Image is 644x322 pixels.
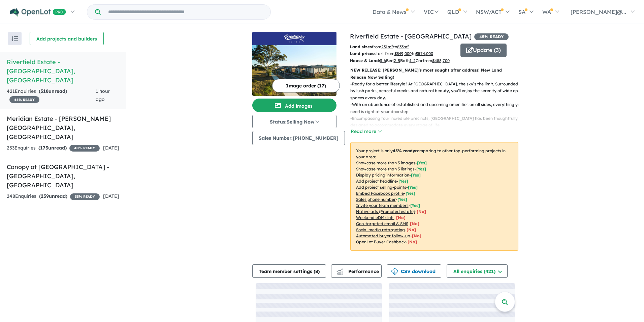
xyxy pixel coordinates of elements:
[397,197,407,202] span: [ Yes ]
[11,36,18,41] img: sort.svg
[356,197,396,202] u: Sales phone number
[410,203,420,208] span: [ Yes ]
[7,192,100,200] div: 248 Enquir ies
[40,88,49,94] span: 318
[272,79,340,92] button: Image order (17)
[356,233,410,238] u: Automated buyer follow-up
[356,179,397,184] u: Add project headline
[394,58,400,63] u: 2-5
[381,44,393,49] u: 231 m
[410,58,416,63] u: 1-2
[7,114,119,141] h5: Meridian Estate - [PERSON_NAME][GEOGRAPHIC_DATA] , [GEOGRAPHIC_DATA]
[252,115,336,128] button: Status:Selling Now
[7,144,100,152] div: 253 Enquir ies
[474,33,509,40] span: 45 % READY
[410,221,419,226] span: [No]
[102,5,269,19] input: Try estate name, suburb, builder or developer
[350,142,518,251] p: Your project is only comparing to other top-performing projects in your area: - - - - - - - - - -...
[350,32,472,40] a: Riverfield Estate - [GEOGRAPHIC_DATA]
[39,193,67,199] strong: ( unread)
[356,185,406,190] u: Add project selling-points
[432,58,450,63] u: $ 488,700
[393,44,409,49] span: to
[96,88,110,102] span: 1 hour ago
[350,128,382,135] button: Read more
[407,44,409,48] sup: 2
[103,145,119,151] span: [DATE]
[252,45,336,96] img: Riverfield Estate - Clyde
[356,166,415,171] u: Showcase more than 3 listings
[350,115,524,129] p: - Encompassing four incredible precincts, [GEOGRAPHIC_DATA] has been thoughtfully designed to acc...
[356,239,406,244] u: OpenLot Buyer Cashback
[387,264,441,278] button: CSV download
[356,203,409,208] u: Invite your team members
[252,32,336,96] a: Riverfield Estate - Clyde LogoRiverfield Estate - Clyde
[356,191,404,196] u: Embed Facebook profile
[252,99,336,112] button: Add images
[30,32,104,45] button: Add projects and builders
[350,81,524,101] p: - Ready for a better lifestyle? At [GEOGRAPHIC_DATA], the sky’s the limit. Surrounded by lush par...
[460,44,507,57] button: Update (3)
[255,34,334,43] img: Riverfield Estate - Clyde Logo
[40,145,48,151] span: 173
[356,221,408,226] u: Geo-targeted email & SMS
[407,227,416,232] span: [No]
[397,44,409,49] u: 833 m
[315,268,318,274] span: 8
[7,57,119,85] h5: Riverfield Estate - [GEOGRAPHIC_DATA] , [GEOGRAPHIC_DATA]
[331,264,382,278] button: Performance
[416,166,426,171] span: [ Yes ]
[69,145,100,152] span: 40 % READY
[394,51,412,56] u: $ 349,000
[336,271,343,275] img: bar-chart.svg
[411,172,421,178] span: [ Yes ]
[393,148,415,153] b: 45 % ready
[39,88,67,94] strong: ( unread)
[41,193,49,199] span: 239
[408,185,418,190] span: [ Yes ]
[350,44,372,49] b: Land sizes
[417,160,427,165] span: [ Yes ]
[103,193,119,199] span: [DATE]
[412,233,421,238] span: [No]
[10,8,66,17] img: Openlot PRO Logo White
[350,44,455,50] p: from
[38,145,67,151] strong: ( unread)
[416,51,433,56] u: $ 574,000
[350,57,455,64] p: Bed Bath Car from
[380,58,386,63] u: 3-6
[356,227,405,232] u: Social media retargeting
[350,58,380,63] b: House & Land:
[571,8,626,15] span: [PERSON_NAME]@...
[408,239,417,244] span: [No]
[391,268,398,275] img: download icon
[336,268,343,272] img: line-chart.svg
[406,191,415,196] span: [ Yes ]
[350,101,524,115] p: - With an abundance of established and upcoming amenities on all sides, everything you need is ri...
[398,179,408,184] span: [ Yes ]
[356,215,394,220] u: Weekend eDM slots
[447,264,508,278] button: All enquiries (421)
[252,131,345,145] button: Sales Number:[PHONE_NUMBER]
[396,215,406,220] span: [No]
[7,87,96,104] div: 421 Enquir ies
[252,264,326,278] button: Team member settings (8)
[356,160,415,165] u: Showcase more than 3 images
[412,51,433,56] span: to
[337,268,379,274] span: Performance
[70,193,100,200] span: 35 % READY
[9,96,39,103] span: 45 % READY
[350,67,518,81] p: NEW RELEASE: [PERSON_NAME]'s most sought after address! New Land Release Now Selling!
[350,51,374,56] b: Land prices
[356,172,409,178] u: Display pricing information
[350,50,455,57] p: start from
[391,44,393,48] sup: 2
[356,209,415,214] u: Native ads (Promoted estate)
[417,209,426,214] span: [No]
[7,162,119,190] h5: Canopy at [GEOGRAPHIC_DATA] - [GEOGRAPHIC_DATA] , [GEOGRAPHIC_DATA]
